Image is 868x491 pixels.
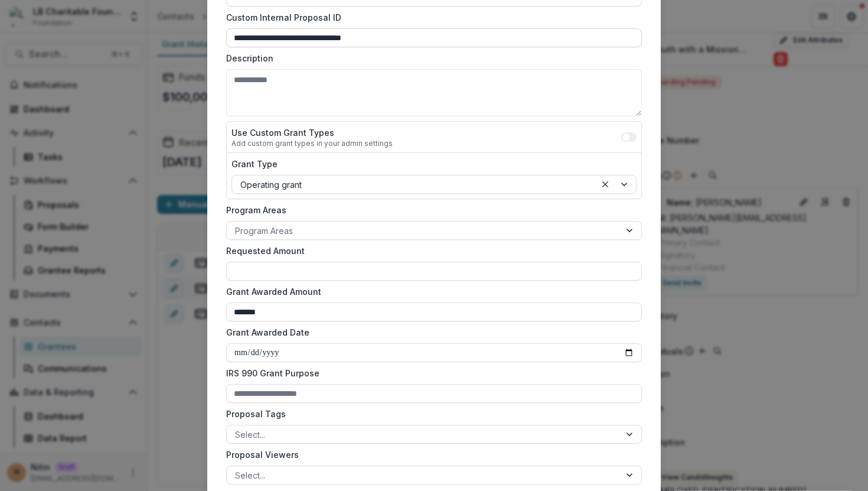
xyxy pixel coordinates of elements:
[226,245,635,257] label: Requested Amount
[226,204,635,216] label: Program Areas
[226,326,635,339] label: Grant Awarded Date
[226,448,635,461] label: Proposal Viewers
[231,126,393,139] label: Use Custom Grant Types
[231,158,629,170] label: Grant Type
[226,408,635,420] label: Proposal Tags
[226,285,635,298] label: Grant Awarded Amount
[598,177,612,191] div: Clear selected options
[226,52,635,64] label: Description
[226,367,635,379] label: IRS 990 Grant Purpose
[226,11,635,24] label: Custom Internal Proposal ID
[231,139,393,148] div: Add custom grant types in your admin settings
